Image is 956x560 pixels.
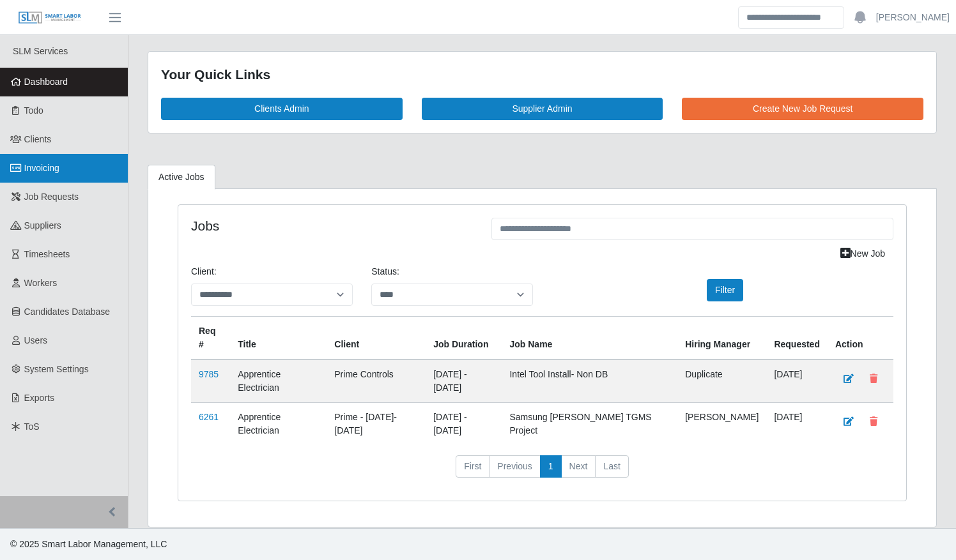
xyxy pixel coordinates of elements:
td: Duplicate [677,359,766,403]
span: SLM Services [13,46,68,56]
td: [DATE] - [DATE] [426,402,502,445]
button: Filter [707,279,743,301]
span: ToS [24,421,40,432]
h4: Jobs [191,218,472,234]
td: Prime - [DATE]-[DATE] [327,402,426,445]
a: [PERSON_NAME] [876,11,950,24]
a: 6261 [199,412,219,422]
div: Your Quick Links [161,64,923,85]
img: SLM Logo [18,11,82,25]
span: Users [24,335,48,345]
th: Job Duration [426,316,502,359]
td: Intel Tool Install- Non DB [502,359,677,403]
td: Samsung [PERSON_NAME] TGMS Project [502,402,677,445]
a: 1 [540,455,562,478]
a: Clients Admin [161,98,403,120]
nav: pagination [191,455,893,488]
th: Hiring Manager [677,316,766,359]
a: Create New Job Request [682,98,923,120]
td: Apprentice Electrician [230,359,327,403]
a: New Job [832,243,893,265]
span: Job Requests [24,192,79,202]
td: [DATE] [766,402,828,445]
th: Job Name [502,316,677,359]
span: Candidates Database [24,306,111,317]
th: Req # [191,316,230,359]
span: Invoicing [24,163,59,173]
span: System Settings [24,364,89,374]
td: [DATE] [766,359,828,403]
input: Search [738,6,844,29]
span: Exports [24,393,54,403]
td: Apprentice Electrician [230,402,327,445]
span: Dashboard [24,77,68,87]
span: Timesheets [24,249,70,259]
a: Supplier Admin [422,98,663,120]
span: © 2025 Smart Labor Management, LLC [10,539,167,549]
span: Todo [24,105,43,116]
span: Workers [24,278,58,288]
label: Status: [371,265,399,278]
span: Suppliers [24,220,61,231]
th: Title [230,316,327,359]
td: [PERSON_NAME] [677,402,766,445]
a: 9785 [199,369,219,379]
label: Client: [191,265,217,278]
th: Action [828,316,893,359]
th: Client [327,316,426,359]
th: Requested [766,316,828,359]
td: Prime Controls [327,359,426,403]
span: Clients [24,134,52,144]
td: [DATE] - [DATE] [426,359,502,403]
a: Active Jobs [148,165,215,190]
